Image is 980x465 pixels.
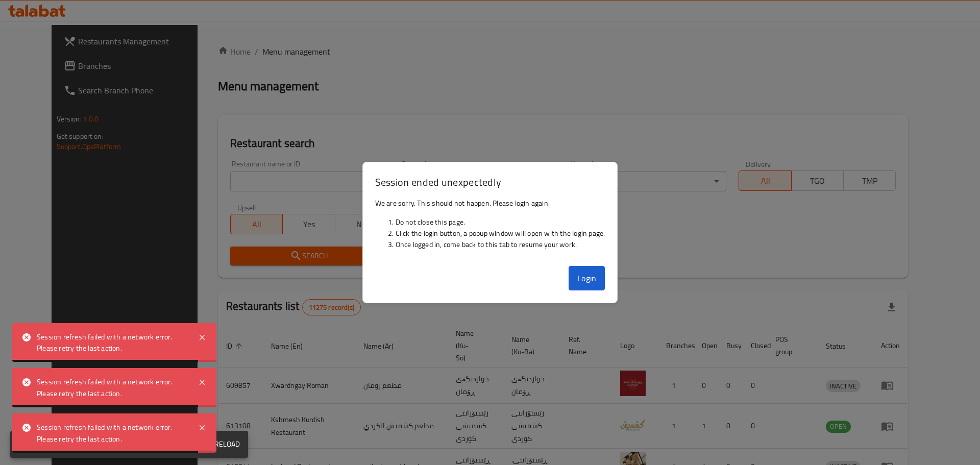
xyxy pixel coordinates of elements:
[37,422,188,445] div: Session refresh failed with a network error. Please retry the last action.
[396,239,605,250] li: Once logged in, come back to this tab to resume your work.
[37,376,188,399] div: Session refresh failed with a network error. Please retry the last action.
[396,228,605,239] li: Click the login button, a popup window will open with the login page.
[569,266,605,290] button: Login
[37,331,188,354] div: Session refresh failed with a network error. Please retry the last action.
[375,175,605,189] h3: Session ended unexpectedly
[363,193,618,262] div: We are sorry. This should not happen. Please login again.
[214,438,240,451] span: Reload
[210,435,244,454] button: Reload
[396,216,605,228] li: Do not close this page.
